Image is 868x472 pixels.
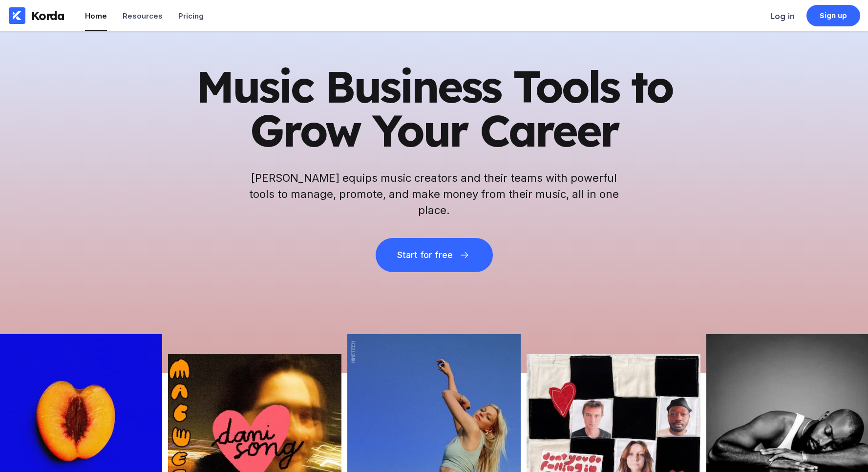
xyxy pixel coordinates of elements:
[806,5,860,26] a: Sign up
[820,11,847,21] div: Sign up
[770,11,795,21] div: Log in
[397,250,453,260] div: Start for free
[178,11,204,21] div: Pricing
[85,11,107,21] div: Home
[249,170,620,218] h2: [PERSON_NAME] equips music creators and their teams with powerful tools to manage, promote, and m...
[123,11,163,21] div: Resources
[376,238,493,272] button: Start for free
[195,64,674,152] h1: Music Business Tools to Grow Your Career
[31,8,64,23] div: Korda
